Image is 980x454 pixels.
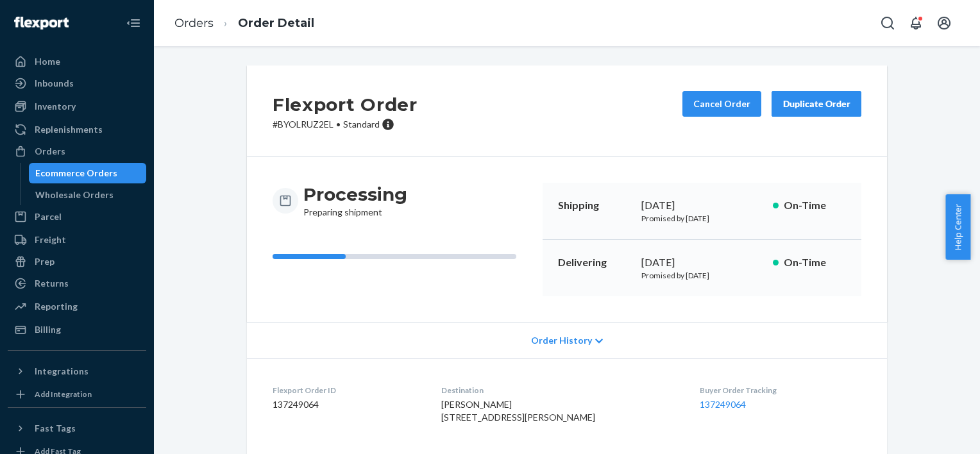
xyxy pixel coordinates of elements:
div: [DATE] [641,198,763,213]
span: Order History [531,334,592,347]
a: Reporting [8,296,146,317]
p: Promised by [DATE] [641,270,763,281]
div: Inventory [35,100,76,113]
div: Reporting [35,300,78,313]
p: Delivering [558,255,631,270]
iframe: Opens a widget where you can chat to one of our agents [899,416,967,448]
a: Freight [8,230,146,250]
a: Orders [8,141,146,162]
div: Prep [35,255,55,268]
button: Help Center [945,194,970,260]
div: Wholesale Orders [35,189,114,201]
a: 137249064 [700,399,746,410]
span: Standard [343,119,380,130]
div: Fast Tags [35,422,76,435]
div: Preparing shipment [303,183,407,219]
dt: Destination [441,385,680,396]
button: Integrations [8,361,146,382]
p: On-Time [784,255,846,270]
a: Add Integration [8,387,146,402]
a: Billing [8,319,146,340]
a: Orders [174,16,214,30]
p: On-Time [784,198,846,213]
h3: Processing [303,183,407,206]
div: Orders [35,145,65,158]
button: Close Navigation [121,10,146,36]
button: Open Search Box [875,10,900,36]
div: [DATE] [641,255,763,270]
div: Parcel [35,210,62,223]
div: Integrations [35,365,89,378]
span: [PERSON_NAME] [STREET_ADDRESS][PERSON_NAME] [441,399,595,423]
ol: breadcrumbs [164,4,325,42]
button: Open account menu [931,10,957,36]
button: Duplicate Order [772,91,861,117]
div: Add Integration [35,389,92,399]
button: Fast Tags [8,418,146,439]
img: Flexport logo [14,17,69,29]
a: Returns [8,273,146,294]
div: Duplicate Order [782,97,850,110]
div: Inbounds [35,77,74,90]
a: Inventory [8,96,146,117]
a: Ecommerce Orders [29,163,147,183]
div: Billing [35,323,61,336]
a: Order Detail [238,16,314,30]
button: Open notifications [903,10,929,36]
p: # BYOLRUZ2EL [273,118,418,131]
a: Home [8,51,146,72]
a: Parcel [8,206,146,227]
dt: Flexport Order ID [273,385,421,396]
button: Cancel Order [682,91,761,117]
p: Promised by [DATE] [641,213,763,224]
h2: Flexport Order [273,91,418,118]
div: Returns [35,277,69,290]
div: Home [35,55,60,68]
span: • [336,119,341,130]
dt: Buyer Order Tracking [700,385,861,396]
p: Shipping [558,198,631,213]
a: Prep [8,251,146,272]
div: Freight [35,233,66,246]
dd: 137249064 [273,398,421,411]
a: Wholesale Orders [29,185,147,205]
div: Replenishments [35,123,103,136]
div: Ecommerce Orders [35,167,117,180]
a: Inbounds [8,73,146,94]
a: Replenishments [8,119,146,140]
